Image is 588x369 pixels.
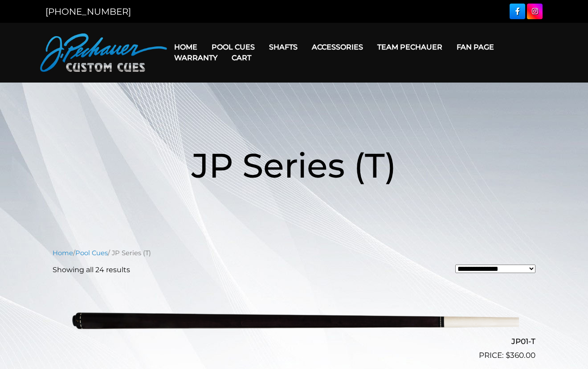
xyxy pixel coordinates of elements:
a: Team Pechauer [370,36,449,58]
img: Pechauer Custom Cues [40,33,167,72]
a: Fan Page [449,36,501,58]
select: Shop order [455,265,535,273]
a: Warranty [167,46,225,69]
a: Home [53,249,73,257]
span: $ [506,351,510,360]
a: Home [167,36,204,58]
nav: Breadcrumb [53,248,535,258]
a: Cart [225,46,258,69]
a: Pool Cues [204,36,262,58]
a: Shafts [262,36,305,58]
a: [PHONE_NUMBER] [45,6,131,17]
a: Accessories [305,36,370,58]
bdi: 360.00 [506,351,535,360]
h2: JP01-T [53,333,535,349]
p: Showing all 24 results [53,265,130,275]
img: JP01-T [69,282,519,357]
a: Pool Cues [75,249,108,257]
span: JP Series (T) [192,145,396,186]
a: JP01-T $360.00 [53,282,535,361]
